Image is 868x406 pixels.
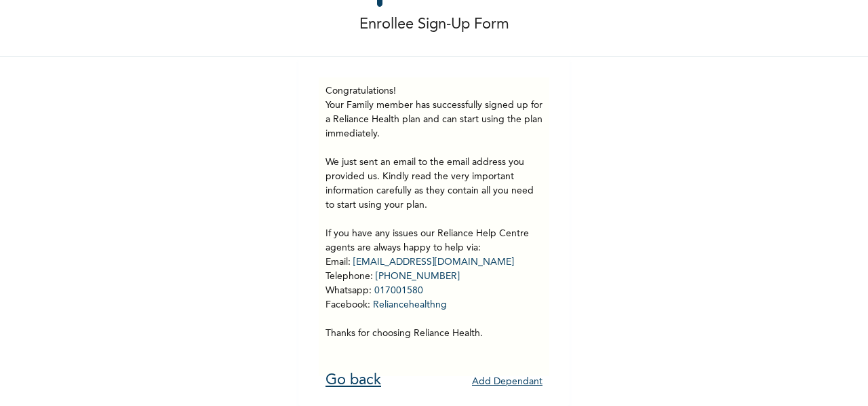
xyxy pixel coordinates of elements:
[374,286,423,295] a: 017001580
[376,272,460,281] a: [PHONE_NUMBER]
[325,84,542,98] h3: Congratulations!
[373,300,447,310] a: Reliancehealthng
[353,257,514,267] a: [EMAIL_ADDRESS][DOMAIN_NAME]
[359,14,509,36] p: Enrollee Sign-Up Form
[325,373,381,388] a: Go back
[472,371,542,392] button: Add Dependant
[325,98,542,341] p: Your Family member has successfully signed up for a Reliance Health plan and can start using the ...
